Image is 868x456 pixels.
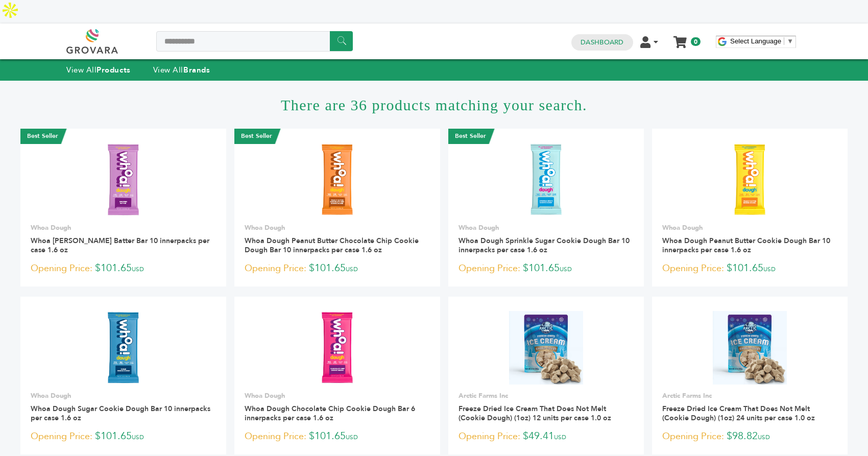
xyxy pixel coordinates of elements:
strong: Products [97,65,130,75]
p: Arctic Farms Inc [662,391,837,400]
img: Whoa Dough Sprinkle Sugar Cookie Dough Bar 10 innerpacks per case 1.6 oz [509,143,583,217]
p: Whoa Dough [459,223,634,232]
span: USD [763,265,776,273]
p: $98.82 [662,429,837,444]
h1: There are 36 products matching your search. [20,81,848,129]
span: USD [560,265,572,273]
input: Search a product or brand... [156,31,353,52]
p: $101.65 [245,429,430,444]
img: Whoa Dough Peanut Butter Chocolate Chip Cookie Dough Bar 10 innerpacks per case 1.6 oz [300,143,374,217]
span: Opening Price: [459,261,520,275]
span: USD [132,433,144,441]
span: Opening Price: [31,261,92,275]
span: Opening Price: [31,429,92,443]
p: $101.65 [662,261,837,276]
span: ▼ [787,37,793,45]
a: Select Language​ [730,37,793,45]
img: Whoa Dough Sugar Cookie Dough Bar 10 innerpacks per case 1.6 oz [86,311,160,385]
p: $101.65 [459,261,634,276]
span: Opening Price: [245,261,306,275]
p: Arctic Farms Inc [459,391,634,400]
p: $101.65 [31,429,216,444]
span: 0 [691,37,701,46]
a: Whoa Dough Sprinkle Sugar Cookie Dough Bar 10 innerpacks per case 1.6 oz [459,236,630,255]
a: Whoa Dough Chocolate Chip Cookie Dough Bar 6 innerpacks per case 1.6 oz [245,404,415,423]
p: Whoa Dough [662,223,837,232]
span: Opening Price: [245,429,306,443]
a: View AllBrands [153,65,210,75]
span: USD [132,265,144,273]
a: View AllProducts [66,65,131,75]
span: Opening Price: [459,429,520,443]
img: Whoa Dough Peanut Butter Cookie Dough Bar 10 innerpacks per case 1.6 oz [713,143,787,217]
img: Whoa Dough Brownie Batter Bar 10 innerpacks per case 1.6 oz [86,143,160,217]
p: Whoa Dough [245,391,430,400]
strong: Brands [183,65,210,75]
span: Select Language [730,37,781,45]
a: Whoa Dough Sugar Cookie Dough Bar 10 innerpacks per case 1.6 oz [31,404,210,423]
a: My Cart [674,33,686,43]
a: Freeze Dried Ice Cream That Does Not Melt (Cookie Dough) (1oz) 24 units per case 1.0 oz [662,404,815,423]
a: Freeze Dried Ice Cream That Does Not Melt (Cookie Dough) (1oz) 12 units per case 1.0 oz [459,404,611,423]
p: Whoa Dough [245,223,430,232]
span: USD [346,265,358,273]
a: Dashboard [581,38,623,47]
p: $101.65 [31,261,216,276]
p: Whoa Dough [31,391,216,400]
p: $49.41 [459,429,634,444]
a: Whoa Dough Peanut Butter Chocolate Chip Cookie Dough Bar 10 innerpacks per case 1.6 oz [245,236,419,255]
p: Whoa Dough [31,223,216,232]
span: USD [554,433,566,441]
span: Opening Price: [662,429,724,443]
a: Whoa [PERSON_NAME] Batter Bar 10 innerpacks per case 1.6 oz [31,236,209,255]
img: Freeze Dried Ice Cream That Does Not Melt (Cookie Dough) (1oz) 24 units per case 1.0 oz [713,311,787,385]
img: Whoa Dough Chocolate Chip Cookie Dough Bar 6 innerpacks per case 1.6 oz [300,311,374,385]
span: Opening Price: [662,261,724,275]
span: USD [758,433,770,441]
span: USD [346,433,358,441]
img: Freeze Dried Ice Cream That Does Not Melt (Cookie Dough) (1oz) 12 units per case 1.0 oz [509,311,583,385]
p: $101.65 [245,261,430,276]
a: Whoa Dough Peanut Butter Cookie Dough Bar 10 innerpacks per case 1.6 oz [662,236,830,255]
